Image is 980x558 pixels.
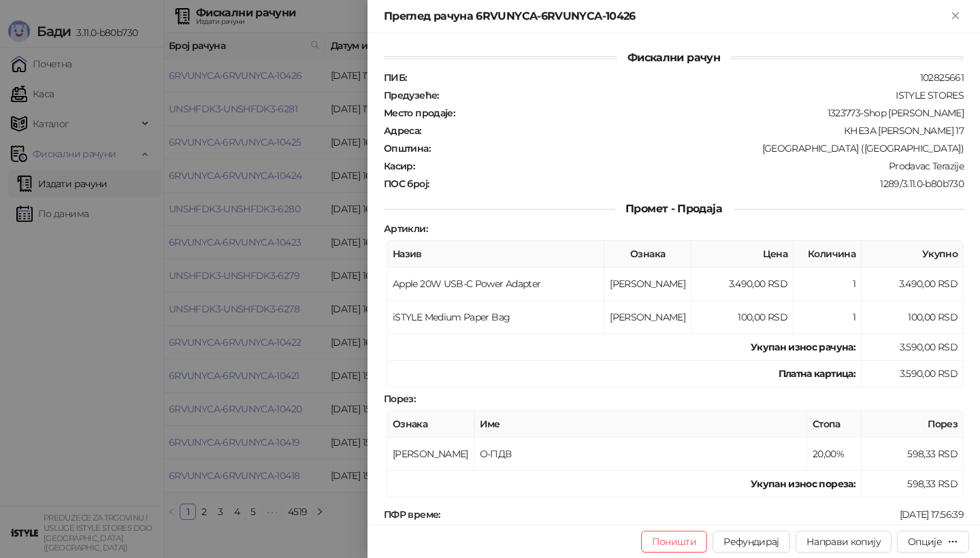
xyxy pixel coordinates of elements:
div: 1289/3.11.0-b80b730 [430,178,965,190]
button: Опције [897,531,969,553]
div: [DATE] 17:56:39 [442,508,965,521]
strong: Порез : [384,393,415,405]
td: [PERSON_NAME] [604,301,691,334]
strong: Укупан износ пореза: [751,478,855,490]
th: Стопа [807,411,862,438]
div: Prodavac Terazije [416,160,965,172]
td: iSTYLE Medium Paper Bag [387,301,604,334]
div: Преглед рачуна 6RVUNYCA-6RVUNYCA-10426 [384,8,947,24]
strong: Адреса : [384,125,421,137]
th: Порез [862,411,964,438]
span: Промет - Продаја [615,202,733,215]
button: Направи копију [796,531,892,553]
th: Име [474,411,807,438]
th: Ознака [387,411,474,438]
td: [PERSON_NAME] [604,267,691,301]
strong: Општина : [384,142,430,154]
td: О-ПДВ [474,438,807,471]
td: 3.490,00 RSD [862,267,964,301]
button: Close [947,8,964,24]
div: ISTYLE STORES [440,89,965,101]
td: [PERSON_NAME] [387,438,474,471]
td: 20,00% [807,438,862,471]
strong: Предузеће : [384,89,439,101]
td: 598,33 RSD [862,471,964,497]
strong: Платна картица : [779,367,855,380]
strong: Укупан износ рачуна : [751,341,855,353]
td: 1 [794,301,862,334]
span: Направи копију [806,536,881,548]
div: 1323773-Shop [PERSON_NAME] [456,107,965,119]
th: Назив [387,241,604,267]
td: 3.590,00 RSD [862,361,964,387]
td: 3.490,00 RSD [691,267,794,301]
th: Количина [794,241,862,267]
div: КНЕЗА [PERSON_NAME] 17 [423,125,965,137]
strong: Место продаје : [384,107,455,119]
th: Цена [691,241,794,267]
td: 1 [794,267,862,301]
td: 3.590,00 RSD [862,334,964,361]
th: Укупно [862,241,964,267]
div: 102825661 [408,71,965,84]
td: 100,00 RSD [862,301,964,334]
strong: Касир : [384,160,414,172]
strong: ПОС број : [384,178,429,190]
div: [GEOGRAPHIC_DATA] ([GEOGRAPHIC_DATA]) [431,142,965,154]
span: Фискални рачун [617,51,731,64]
button: Поништи [641,531,708,553]
div: Опције [908,536,942,548]
th: Ознака [604,241,691,267]
strong: Артикли : [384,223,427,235]
button: Рефундирај [713,531,790,553]
td: 598,33 RSD [862,438,964,471]
strong: ПИБ : [384,71,406,84]
td: 100,00 RSD [691,301,794,334]
strong: ПФР време : [384,508,440,521]
td: Apple 20W USB-C Power Adapter [387,267,604,301]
